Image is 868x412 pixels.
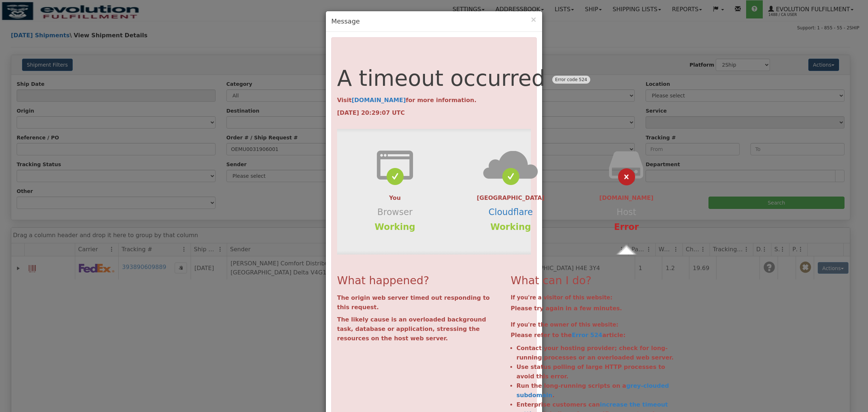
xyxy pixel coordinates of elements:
a: Cloudflare [489,207,533,217]
h3: If you're the owner of this website: [511,322,684,328]
h3: If you're a visitor of this website: [511,295,684,301]
h4: Message [331,17,537,26]
h2: What can I do? [511,273,684,287]
div: Visit for more information. [337,96,684,105]
p: The likely cause is an overloaded background task, database or application, stressing the resourc... [337,315,502,343]
li: Contact your hosting provider; check for long-running processes or an overloaded web server. [516,344,684,362]
span: Working [490,222,531,232]
span: Error code 524 [552,76,590,84]
span: Error [614,222,639,232]
span: Working [375,222,415,232]
a: Error 524 [572,332,603,339]
button: Close [530,16,537,24]
span: You [389,194,401,201]
span: [DOMAIN_NAME] [599,194,654,201]
li: Use status polling of large HTTP processes to avoid this error. [516,362,684,381]
p: Please try again in a few minutes. [511,304,684,313]
iframe: chat widget [851,169,867,243]
p: The origin web server timed out responding to this request. [337,293,502,312]
h3: Browser [337,207,453,218]
a: [DOMAIN_NAME] [352,97,406,104]
span: A timeout occurred [337,65,545,92]
span: [GEOGRAPHIC_DATA] [477,194,544,201]
span: × [530,15,537,24]
li: Run the long-running scripts on a . [516,381,684,400]
h3: Host [569,207,684,218]
div: [DATE] 20:29:07 UTC [337,109,684,117]
h2: What happened? [337,273,502,287]
p: Please refer to the article: [511,331,684,340]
